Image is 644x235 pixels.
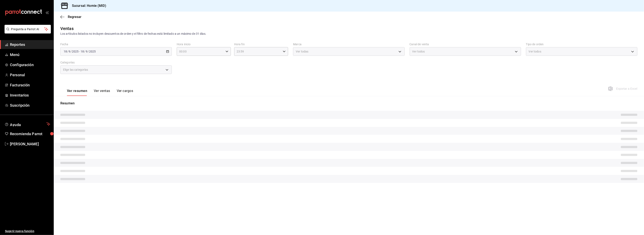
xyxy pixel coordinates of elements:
input: -- [68,50,70,53]
button: open_drawer_menu [45,11,49,14]
label: Canal de venta [410,43,521,46]
span: Ver todas [296,49,308,54]
label: Marca [293,43,404,46]
a: Pregunta a Parrot AI [3,30,51,34]
div: Ventas [60,25,74,32]
span: Pregunta a Parrot AI [11,27,44,31]
span: / [70,50,72,53]
label: Hora fin [234,43,288,46]
span: Suscripción [10,103,50,108]
button: Ver cargos [117,89,133,96]
span: Ayuda [10,122,45,126]
span: Personal [10,72,50,78]
div: navigation tabs [67,89,133,96]
input: -- [80,50,84,53]
span: Ver todos [412,49,425,54]
div: Los artículos listados no incluyen descuentos de orden y el filtro de fechas está limitado a un m... [60,32,637,36]
span: Menú [10,52,50,57]
p: Resumen [60,101,637,106]
span: Sugerir nueva función [5,229,50,233]
span: Regresar [68,15,81,19]
button: Ver resumen [67,89,87,96]
span: Configuración [10,62,50,68]
label: Fecha [60,43,172,46]
span: Recomienda Parrot [10,131,50,137]
span: / [67,50,68,53]
span: Facturación [10,82,50,88]
input: ---- [89,50,96,53]
span: / [84,50,85,53]
label: Categorías [60,61,172,64]
span: - [79,50,80,53]
span: Inventarios [10,92,50,98]
span: Elige las categorías [63,68,88,72]
input: -- [63,50,67,53]
input: ---- [72,50,79,53]
span: Reportes [10,42,50,47]
button: Pregunta a Parrot AI [5,25,51,33]
span: Ver todos [529,49,541,54]
span: [PERSON_NAME] [10,141,50,147]
button: Regresar [60,15,81,19]
label: Hora inicio [177,43,231,46]
button: Ver ventas [94,89,110,96]
h3: Sucursal: Homie (MID) [69,3,106,8]
input: -- [86,50,88,53]
span: / [88,50,89,53]
label: Tipo de orden [526,43,637,46]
